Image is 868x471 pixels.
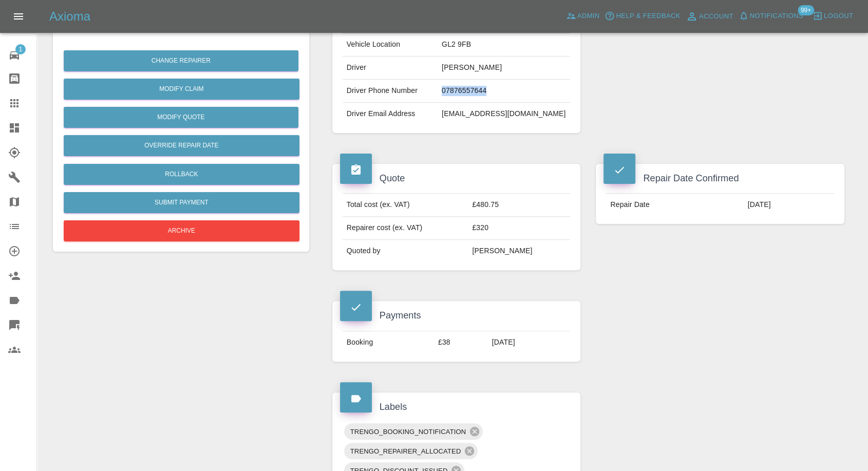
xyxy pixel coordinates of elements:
[343,56,438,80] td: Driver
[15,44,26,54] span: 1
[468,194,570,217] td: £480.75
[434,331,488,353] td: £38
[344,443,478,459] div: TRENGO_REPAIRER_ALLOCATED
[343,194,468,217] td: Total cost (ex. VAT)
[343,217,468,240] td: Repairer cost (ex. VAT)
[344,423,483,440] div: TRENGO_BOOKING_NOTIFICATION
[750,10,803,22] span: Notifications
[438,80,570,103] td: 07876557644
[603,172,837,185] h4: Repair Date Confirmed
[340,400,573,414] h4: Labels
[683,8,736,25] a: Account
[340,309,573,323] h4: Payments
[64,50,298,71] button: Change Repairer
[6,4,31,29] button: Open drawer
[340,172,573,185] h4: Quote
[343,103,438,125] td: Driver Email Address
[64,164,299,185] button: Rollback
[488,331,571,353] td: [DATE]
[343,80,438,103] td: Driver Phone Number
[606,194,743,216] td: Repair Date
[798,5,814,15] span: 99+
[64,192,299,213] button: Submit Payment
[343,33,438,56] td: Vehicle Location
[468,240,570,262] td: [PERSON_NAME]
[49,8,90,25] h5: Axioma
[438,103,570,125] td: [EMAIL_ADDRESS][DOMAIN_NAME]
[563,8,602,24] a: Admin
[343,331,434,353] td: Booking
[744,194,834,216] td: [DATE]
[64,220,299,241] button: Archive
[824,10,853,22] span: Logout
[602,8,683,24] button: Help & Feedback
[64,107,298,128] button: Modify Quote
[343,240,468,262] td: Quoted by
[344,445,467,457] span: TRENGO_REPAIRER_ALLOCATED
[810,8,856,24] button: Logout
[64,79,299,100] a: Modify Claim
[699,11,733,23] span: Account
[438,33,570,56] td: GL2 9FB
[64,135,299,156] button: Override Repair Date
[344,426,473,438] span: TRENGO_BOOKING_NOTIFICATION
[438,56,570,80] td: [PERSON_NAME]
[468,217,570,240] td: £320
[577,10,600,22] span: Admin
[736,8,806,24] button: Notifications
[616,10,680,22] span: Help & Feedback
